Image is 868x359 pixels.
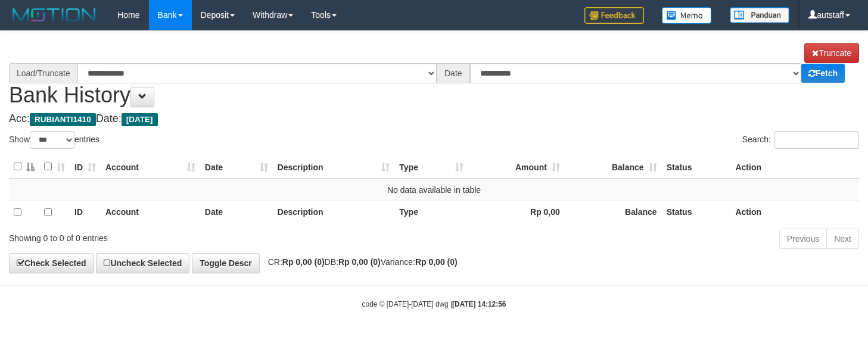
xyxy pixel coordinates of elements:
span: CR: DB: Variance: [262,257,458,267]
a: Fetch [801,64,845,83]
th: Status [662,201,731,224]
a: Uncheck Selected [96,253,189,273]
span: [DATE] [122,113,158,126]
th: Action [730,201,859,224]
label: Show entries [9,131,99,149]
th: Balance [565,201,662,224]
input: Search: [774,131,859,149]
th: Status [662,155,731,179]
th: : activate to sort column ascending [39,155,70,179]
a: Truncate [804,43,859,63]
th: Description: activate to sort column ascending [273,155,395,179]
img: panduan.png [730,7,789,23]
a: Toggle Descr [192,253,260,273]
span: RUBIANTI1410 [30,113,96,126]
img: Button%20Memo.svg [662,7,712,24]
th: ID [70,201,101,224]
th: Amount: activate to sort column ascending [468,155,565,179]
th: Balance: activate to sort column ascending [565,155,662,179]
td: No data available in table [9,179,859,201]
h1: Bank History [9,43,859,107]
th: Date: activate to sort column ascending [200,155,273,179]
th: ID: activate to sort column ascending [70,155,101,179]
h4: Acc: Date: [9,113,859,125]
div: Load/Truncate [9,63,77,83]
strong: Rp 0,00 (0) [415,257,458,267]
img: MOTION_logo.png [9,6,99,24]
th: Rp 0,00 [468,201,565,224]
th: Action [730,155,859,179]
small: code © [DATE]-[DATE] dwg | [362,300,506,308]
strong: Rp 0,00 (0) [338,257,381,267]
img: Feedback.jpg [584,7,644,24]
strong: Rp 0,00 (0) [282,257,325,267]
th: Date [200,201,273,224]
th: : activate to sort column descending [9,155,39,179]
div: Date [437,63,470,83]
th: Account [101,201,200,224]
select: Showentries [30,131,74,149]
th: Type [394,201,468,224]
th: Type: activate to sort column ascending [394,155,468,179]
div: Showing 0 to 0 of 0 entries [9,227,353,244]
a: Previous [779,229,827,249]
strong: [DATE] 14:12:56 [452,300,506,308]
a: Check Selected [9,253,94,273]
label: Search: [742,131,859,149]
th: Description [273,201,395,224]
th: Account: activate to sort column ascending [101,155,200,179]
a: Next [826,229,859,249]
